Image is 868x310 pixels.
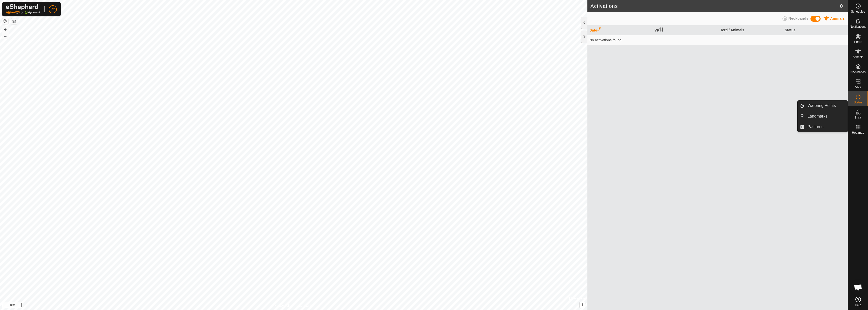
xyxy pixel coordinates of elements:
span: Neckbands [850,71,865,74]
span: Herds [854,40,862,43]
td: No activations found. [587,35,848,45]
a: Watering Points [804,101,848,111]
p-sorticon: Activate to sort [597,28,601,32]
span: Animals [830,16,845,20]
a: Pastures [804,122,848,132]
span: Status [854,101,862,104]
span: Schedules [851,10,865,13]
span: Notifications [850,25,866,28]
span: Heatmap [852,131,864,134]
span: Infra [855,116,861,119]
th: Status [783,25,848,35]
span: i [582,303,583,307]
a: Landmarks [804,111,848,121]
div: Aprire la chat [851,280,866,295]
span: Help [855,304,861,307]
span: VPs [855,86,861,89]
p-sorticon: Activate to sort [659,28,663,32]
a: Privacy Policy [274,303,293,308]
span: Animals [853,55,863,59]
h2: Activations [590,3,840,9]
li: Pastures [798,122,848,132]
button: i [580,302,585,308]
button: Map Layers [11,18,17,24]
button: – [2,33,8,39]
th: VP [653,25,718,35]
li: Landmarks [798,111,848,121]
span: R2 [50,7,55,12]
button: + [2,26,8,33]
button: Reset Map [2,18,8,24]
span: Neckbands [789,16,808,20]
a: Help [848,295,868,309]
span: Pastures [807,124,823,130]
img: Gallagher Logo [6,4,40,14]
span: Watering Points [807,103,836,109]
a: Contact Us [299,303,314,308]
th: Herd / Animals [718,25,783,35]
span: 0 [840,2,843,10]
th: Date [587,25,653,35]
li: Watering Points [798,101,848,111]
span: Landmarks [807,113,827,119]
